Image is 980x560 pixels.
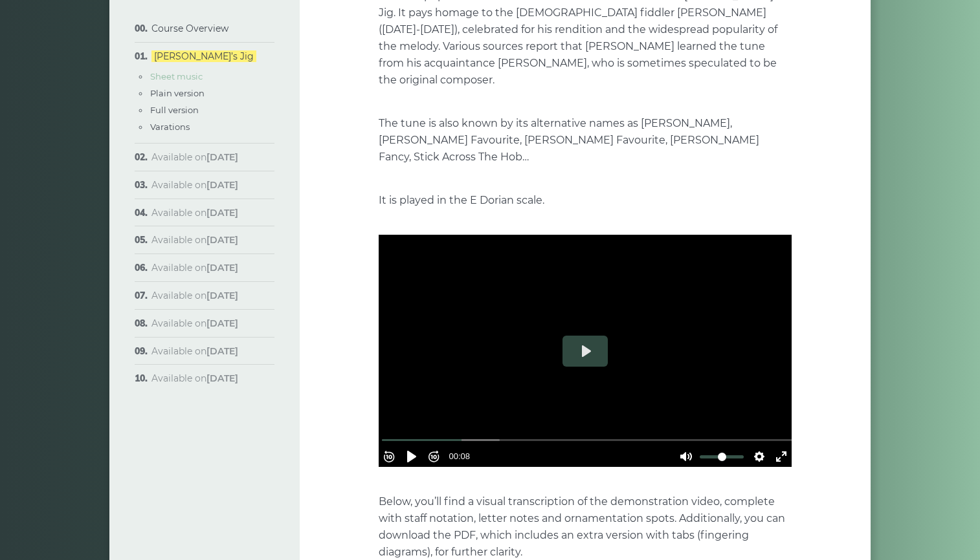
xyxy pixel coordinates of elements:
[151,207,238,219] span: Available on
[379,115,792,166] p: The tune is also known by its alternative names as [PERSON_NAME], [PERSON_NAME] Favourite, [PERSO...
[206,290,238,301] strong: [DATE]
[151,234,238,246] span: Available on
[151,262,238,274] span: Available on
[150,122,190,132] a: Varations
[206,318,238,329] strong: [DATE]
[379,192,792,209] p: It is played in the E Dorian scale.
[206,262,238,274] strong: [DATE]
[206,207,238,219] strong: [DATE]
[150,88,205,98] a: Plain version
[151,290,238,301] span: Available on
[150,105,199,115] a: Full version
[206,151,238,163] strong: [DATE]
[150,71,203,81] a: Sheet music
[151,179,238,191] span: Available on
[206,234,238,246] strong: [DATE]
[151,50,256,62] a: [PERSON_NAME]’s Jig
[151,23,228,34] a: Course Overview
[151,151,238,163] span: Available on
[151,345,238,357] span: Available on
[151,318,238,329] span: Available on
[151,372,238,384] span: Available on
[206,372,238,384] strong: [DATE]
[206,345,238,357] strong: [DATE]
[206,179,238,191] strong: [DATE]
